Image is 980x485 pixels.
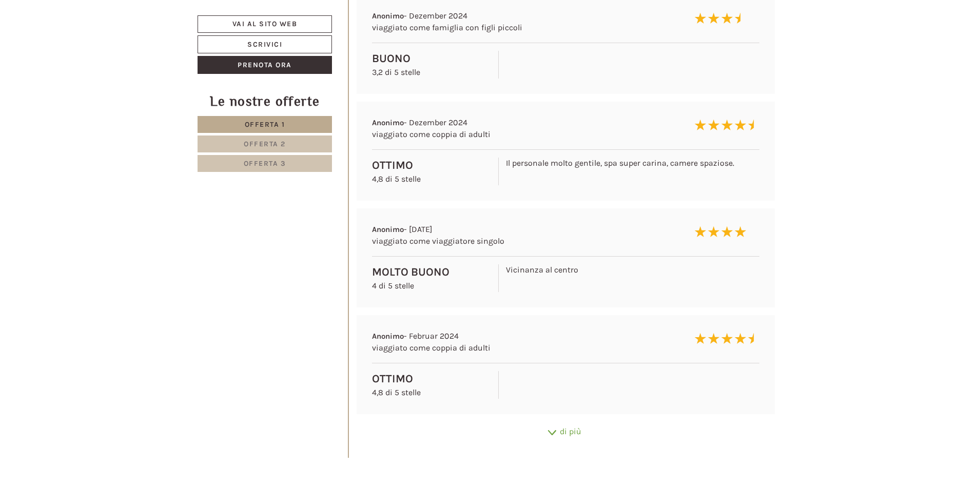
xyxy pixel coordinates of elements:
div: viaggiato come coppia di adulti [372,129,625,141]
span: Offerta 3 [244,159,286,168]
div: Molto buono [372,264,491,280]
strong: Anonimo [372,118,404,127]
div: 4,8 di 5 stelle [364,371,499,399]
div: Le nostre offerte [198,92,332,111]
small: 13:08 [15,50,161,57]
div: - Februar 2024 [364,331,633,354]
div: Ottimo [372,371,491,387]
div: Il personale molto gentile, spa super carina, camere spaziose. [498,158,767,185]
div: - [DATE] [364,224,633,247]
div: 4,8 di 5 stelle [364,158,499,185]
div: Hotel B&B Feldmessner [15,30,161,38]
div: - Dezember 2024 [364,117,633,141]
div: di più [349,422,783,442]
div: 4 di 5 stelle [364,264,499,292]
div: Ottimo [372,158,491,173]
strong: Anonimo [372,225,404,234]
span: Offerta 2 [244,140,286,148]
div: Buono [372,51,491,67]
div: 3,2 di 5 stelle [364,51,499,79]
div: viaggiato come famiglia con figli piccoli [372,22,625,34]
button: Invia [350,270,404,288]
a: Vai al sito web [198,15,332,33]
div: Buon giorno, come possiamo aiutarla? [8,28,166,59]
a: Prenota ora [198,56,332,74]
a: Scrivici [198,35,332,53]
div: Vicinanza al centro [498,264,767,292]
strong: Anonimo [372,11,404,21]
strong: Anonimo [372,332,404,341]
div: [DATE] [184,8,220,25]
div: - Dezember 2024 [364,10,633,34]
div: viaggiato come coppia di adulti [372,342,625,354]
span: Offerta 1 [245,120,285,129]
div: viaggiato come viaggiatore singolo [372,236,625,247]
